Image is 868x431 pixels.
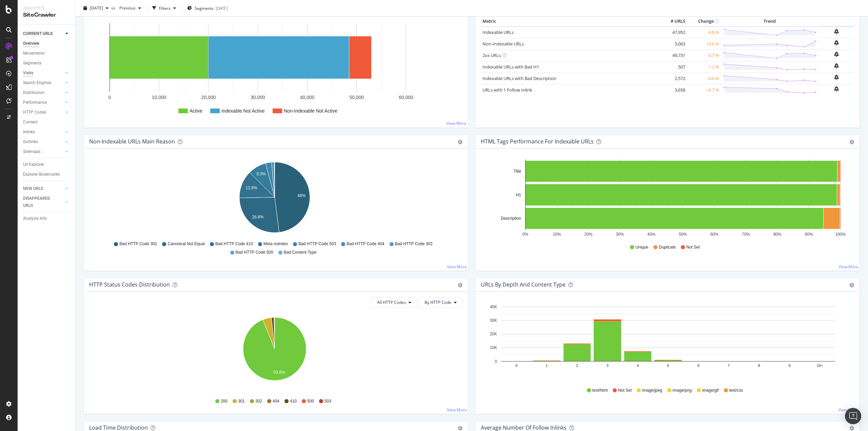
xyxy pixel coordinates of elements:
span: Bad HTTP Code 301 [119,241,157,247]
th: Trend [721,16,818,26]
a: CURRENT URLS [23,30,63,37]
text: 12.8% [245,185,257,190]
div: NEW URLS [23,185,43,192]
span: Not Set [686,244,700,250]
a: Indexable URLs [482,29,514,35]
div: Filters [159,5,171,11]
text: 0 [495,359,497,364]
div: gear [849,426,854,431]
th: Metric [481,16,660,26]
div: Content [23,119,38,126]
text: 20K [490,332,497,336]
div: URLs by Depth and Content Type [481,281,566,288]
th: # URLS [660,16,687,26]
svg: A chart. [89,16,460,122]
td: -0.6 % [687,73,721,84]
a: Segments [23,60,70,67]
span: 503 [324,398,331,404]
text: Description [501,216,521,221]
a: Non-Indexable URLs [482,41,524,47]
div: bell-plus [834,29,839,34]
div: Sitemaps [23,148,40,155]
text: 10% [553,232,561,237]
text: 80% [773,232,782,237]
td: +0.7 % [687,84,721,96]
span: 2025 Sep. 10th [90,5,103,11]
text: 93.8% [274,370,285,375]
text: 0% [522,232,529,237]
td: 507 [660,61,687,73]
text: 100% [835,232,846,237]
div: bell-plus [834,86,839,92]
div: bell-plus [834,63,839,68]
button: [DATE] [81,3,111,14]
button: Filters [150,3,179,14]
td: -0.8 % [687,26,721,38]
span: 302 [255,398,262,404]
span: Not Set [618,388,632,393]
text: 3 [607,364,609,368]
div: Average Number of Follow Inlinks [481,424,567,431]
text: Active [190,108,202,114]
svg: A chart. [89,159,460,238]
text: 40% [647,232,655,237]
div: A chart. [89,313,460,392]
span: Canonical Not Equal [167,241,204,247]
text: 30K [490,318,497,323]
text: 4 [637,364,639,368]
div: bell-plus [834,52,839,57]
text: 10,000 [152,95,166,100]
button: Segments[DATE] [184,3,231,14]
div: Explorer Bookmarks [23,171,60,178]
a: DISAPPEARED URLS [23,195,63,209]
a: Visits [23,70,63,77]
span: All HTTP Codes [377,299,406,305]
div: DISAPPEARED URLS [23,195,57,209]
span: image/gif [702,388,719,393]
span: Segments [195,5,214,11]
div: HTTP Status Codes Distribution [89,281,170,288]
div: Outlinks [23,138,38,145]
a: Outlinks [23,138,63,145]
a: Url Explorer [23,161,70,168]
a: HTTP Codes [23,109,63,116]
div: gear [849,140,854,144]
svg: A chart. [481,159,852,238]
div: Performance [23,99,47,106]
span: text/css [729,388,743,393]
a: View More [447,407,467,413]
span: Bad HTTP Code 500 [236,250,273,255]
div: HTTP Codes [23,109,46,116]
td: 2,572 [660,73,687,84]
div: CURRENT URLS [23,30,53,37]
text: 60% [710,232,718,237]
span: Bad Content-Type [284,250,317,255]
text: 2 [576,364,578,368]
a: NEW URLS [23,185,63,192]
div: Open Intercom Messenger [845,408,861,424]
div: Distribution [23,89,44,96]
div: Analysis Info [23,215,47,222]
a: Movements [23,50,70,57]
button: Previous [117,3,144,14]
text: 20% [584,232,592,237]
td: 3,658 [660,84,687,96]
text: 8.3% [257,172,266,176]
a: Overview [23,40,70,47]
text: 0 [108,95,111,100]
div: Non-Indexable URLs Main Reason [89,138,175,145]
text: Non-Indexable Not Active [284,108,337,114]
a: Analysis Info [23,215,70,222]
div: gear [458,140,462,144]
span: 404 [273,398,279,404]
text: 10K [490,345,497,350]
text: Indexable Not Active [221,108,265,114]
span: 410 [290,398,297,404]
text: 1 [546,364,548,368]
td: +5.0 % [687,38,721,50]
text: 30,000 [251,95,265,100]
span: 500 [307,398,314,404]
text: 6 [697,364,699,368]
